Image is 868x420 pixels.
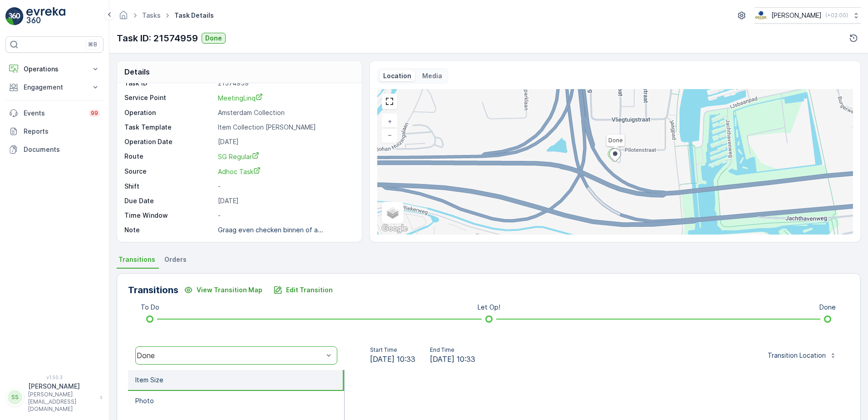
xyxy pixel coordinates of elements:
a: Zoom Out [383,128,396,142]
p: Let Op! [478,303,500,312]
p: Transition Location [768,351,826,360]
p: Time Window [124,211,214,220]
a: Adhoc Task [218,167,352,176]
p: Due Date [124,196,214,205]
p: Photo [135,396,154,405]
p: Operation Date [124,137,214,146]
img: logo_light-DOdMpM7g.png [26,7,65,25]
span: − [388,131,392,139]
a: Open this area in Google Maps (opens a new window) [380,223,409,235]
div: SS [8,390,22,405]
span: Transitions [118,255,155,264]
p: - [218,182,352,191]
p: Item Collection [PERSON_NAME] [218,123,352,132]
a: Zoom In [383,115,396,128]
p: [DATE] [218,196,352,205]
a: Layers [383,203,403,223]
button: Edit Transition [268,283,338,297]
div: Done [137,351,323,360]
p: Operation [124,108,214,117]
span: [DATE] 10:33 [430,354,475,365]
p: Source [124,167,214,176]
p: Route [124,152,214,161]
button: Transition Location [762,348,842,363]
p: ⌘B [88,41,97,48]
a: Homepage [118,14,128,21]
img: logo [5,7,24,25]
p: Transitions [128,283,178,297]
img: basis-logo_rgb2x.png [755,10,768,20]
p: Operations [24,65,85,74]
span: + [388,117,392,125]
span: Orders [164,255,187,264]
button: Done [202,33,226,44]
p: Service Point [124,93,214,103]
p: [PERSON_NAME] [28,382,95,391]
p: Item Size [135,375,163,385]
p: Start Time [370,346,415,354]
a: Events99 [5,104,104,122]
p: ( +02:00 ) [825,12,848,19]
span: v 1.50.3 [5,375,104,380]
a: Documents [5,140,104,159]
a: View Fullscreen [383,95,396,108]
p: Shift [124,182,214,191]
p: Graag even checken binnen of a... [218,226,323,234]
button: SS[PERSON_NAME][PERSON_NAME][EMAIL_ADDRESS][DOMAIN_NAME] [5,382,104,413]
p: [DATE] [218,137,352,146]
span: MeetingLinq [218,94,263,102]
p: Amsterdam Collection [218,108,352,117]
button: [PERSON_NAME](+02:00) [755,7,861,24]
p: Task ID [124,79,214,88]
p: Documents [24,145,100,154]
p: - [218,211,352,220]
p: Edit Transition [286,285,333,295]
p: Location [383,71,411,80]
a: Tasks [142,11,161,19]
img: Google [380,223,409,235]
span: Task Details [173,11,216,20]
p: [PERSON_NAME] [771,11,822,20]
p: Done [205,34,222,43]
span: [DATE] 10:33 [370,354,415,365]
p: Events [24,109,84,118]
p: Media [422,71,442,80]
button: Operations [5,60,104,78]
span: SG Regular [218,153,259,160]
p: 99 [91,110,98,117]
p: Reports [24,127,100,136]
a: Reports [5,122,104,140]
a: MeetingLinq [218,93,352,103]
p: [PERSON_NAME][EMAIL_ADDRESS][DOMAIN_NAME] [28,391,95,413]
p: Task Template [124,123,214,132]
p: Engagement [24,83,85,92]
p: Note [124,225,214,235]
button: View Transition Map [178,283,268,297]
span: Adhoc Task [218,168,261,175]
p: Done [819,303,836,312]
p: 21574959 [218,79,352,88]
p: Task ID: 21574959 [117,31,198,45]
a: SG Regular [218,152,352,161]
button: Engagement [5,78,104,96]
p: End Time [430,346,475,354]
p: To Do [141,303,159,312]
p: Details [124,66,150,77]
p: View Transition Map [197,285,262,295]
